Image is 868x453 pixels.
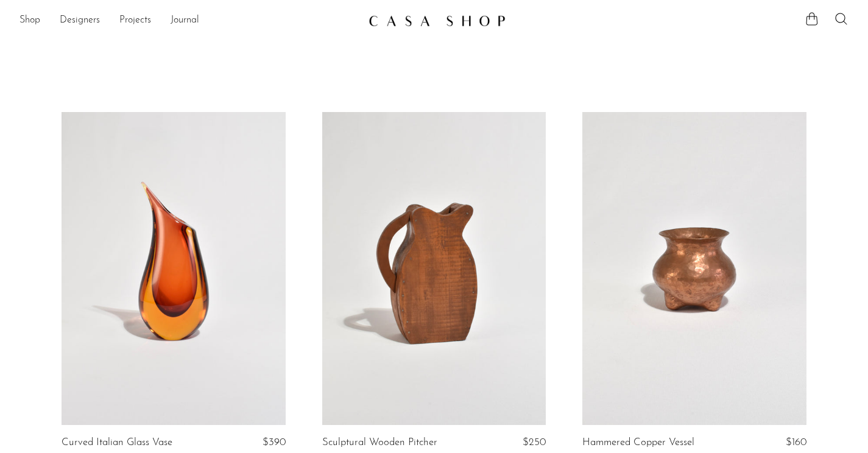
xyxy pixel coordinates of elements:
a: Designers [60,13,100,29]
a: Sculptural Wooden Pitcher [322,437,437,448]
span: $160 [786,437,806,448]
ul: NEW HEADER MENU [19,10,359,31]
a: Projects [119,13,151,29]
a: Curved Italian Glass Vase [62,437,172,448]
a: Shop [19,13,40,29]
a: Hammered Copper Vessel [582,437,694,448]
a: Journal [171,13,199,29]
span: $390 [263,437,286,448]
nav: Desktop navigation [19,10,359,31]
span: $250 [523,437,546,448]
